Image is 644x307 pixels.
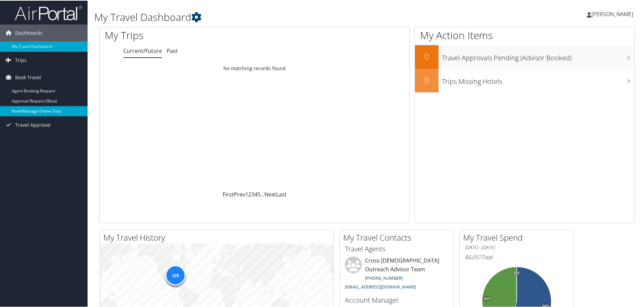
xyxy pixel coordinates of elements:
[234,190,245,197] a: Prev
[345,295,449,304] h3: Account Manager
[251,190,254,197] a: 3
[167,47,178,54] a: Past
[15,51,27,68] span: Trips
[415,28,635,42] h1: My Action Items
[415,50,439,61] h2: 0
[342,256,452,292] li: Cross [DEMOGRAPHIC_DATA] Outreach Advisor Team
[15,116,51,133] span: Travel Approval
[442,73,635,86] h3: Trips Missing Hotels
[345,244,449,253] h3: Travel Agents
[365,274,403,280] a: [PHONE_NUMBER]
[245,190,248,197] a: 1
[105,28,275,42] h1: My Trips
[223,190,234,197] a: First
[103,231,333,243] h2: My Travel History
[463,231,574,243] h2: My Travel Spend
[264,190,276,197] a: Next
[591,10,633,17] span: [PERSON_NAME]
[15,24,42,41] span: Dashboards
[587,3,640,24] a: [PERSON_NAME]
[248,190,251,197] a: 2
[514,270,519,274] tspan: 0%
[345,283,416,289] a: [EMAIL_ADDRESS][DOMAIN_NAME]
[165,265,186,285] div: 229
[94,9,458,24] h1: My Travel Dashboard
[257,190,260,197] a: 5
[465,253,481,260] span: $6,051
[415,73,439,85] h2: 0
[415,44,635,68] a: 0Travel Approvals Pending (Advisor Booked)
[15,68,41,85] span: Book Travel
[465,253,569,260] h6: Total
[15,4,82,20] img: airportal-logo.png
[260,190,264,197] span: …
[123,47,162,54] a: Current/Future
[415,68,635,92] a: 0Trips Missing Hotels
[276,190,287,197] a: Last
[484,296,491,300] tspan: 46%
[343,231,454,243] h2: My Travel Contacts
[100,62,409,74] td: No matching records found
[254,190,257,197] a: 4
[442,49,635,62] h3: Travel Approvals Pending (Advisor Booked)
[465,244,569,250] h6: [DATE] - [DATE]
